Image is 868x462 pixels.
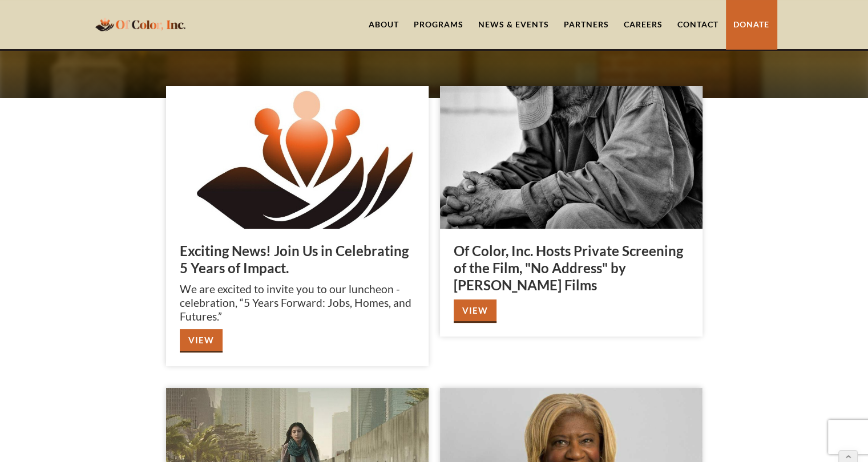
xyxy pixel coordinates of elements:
a: View [454,299,496,323]
div: Programs [414,19,463,30]
img: Of Color, Inc. Hosts Private Screening of the Film, "No Address" by Robert Craig Films [440,86,703,229]
h3: Exciting News! Join Us in Celebrating 5 Years of Impact. [180,242,415,277]
a: home [92,11,189,38]
p: We are excited to invite you to our luncheon - celebration, “5 Years Forward: Jobs, Homes, and Fu... [180,282,415,323]
a: View [180,329,223,352]
h3: Of Color, Inc. Hosts Private Screening of the Film, "No Address" by [PERSON_NAME] Films [454,242,689,294]
img: Exciting News! Join Us in Celebrating 5 Years of Impact. [166,86,429,229]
